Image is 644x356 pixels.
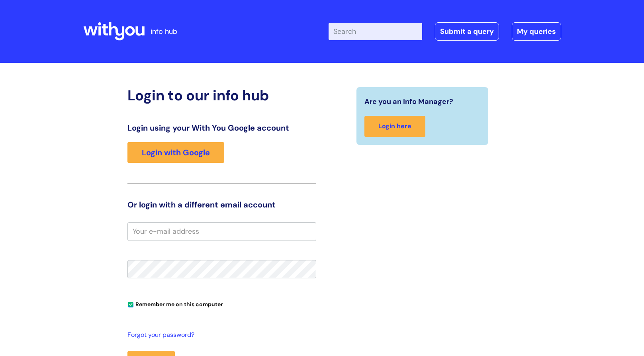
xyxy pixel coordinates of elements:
[127,142,224,163] a: Login with Google
[364,95,453,108] span: Are you an Info Manager?
[151,25,177,38] p: info hub
[128,302,133,307] input: Remember me on this computer
[127,299,223,308] label: Remember me on this computer
[329,23,422,40] input: Search
[512,22,561,41] a: My queries
[127,329,312,341] a: Forgot your password?
[364,116,425,137] a: Login here
[127,87,316,104] h2: Login to our info hub
[435,22,499,41] a: Submit a query
[127,222,316,241] input: Your e-mail address
[127,297,316,310] div: You can uncheck this option if you're logging in from a shared device
[127,123,316,133] h3: Login using your With You Google account
[127,200,316,209] h3: Or login with a different email account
